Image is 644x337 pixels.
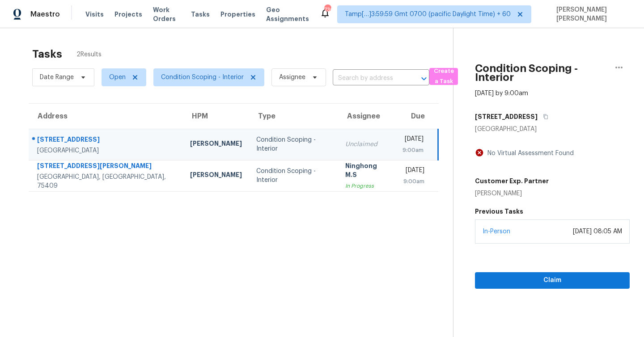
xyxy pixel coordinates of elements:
[402,135,424,146] div: [DATE]
[402,177,424,186] div: 9:00am
[30,10,60,19] span: Maestro
[345,181,388,190] div: In Progress
[256,135,331,153] div: Condition Scoping - Interior
[429,68,458,85] button: Create a Task
[482,275,623,286] span: Claim
[32,50,62,59] h2: Tasks
[114,10,142,19] span: Projects
[190,139,242,150] div: [PERSON_NAME]
[279,73,305,82] span: Assignee
[475,148,484,157] img: Artifact Not Present Icon
[475,112,538,121] h5: [STREET_ADDRESS]
[256,167,331,185] div: Condition Scoping - Interior
[475,89,528,98] div: [DATE] by 9:00am
[553,5,631,23] span: [PERSON_NAME] [PERSON_NAME]
[37,135,176,146] div: [STREET_ADDRESS]
[538,109,550,125] button: Copy Address
[109,73,126,82] span: Open
[76,50,102,59] span: 2 Results
[153,5,180,23] span: Work Orders
[483,228,510,235] a: In-Person
[475,207,630,216] h5: Previous Tasks
[475,64,608,82] h2: Condition Scoping - Interior
[324,5,330,14] div: 736
[338,104,395,129] th: Assignee
[573,227,622,236] div: [DATE] 08:05 AM
[249,104,339,129] th: Type
[37,146,176,155] div: [GEOGRAPHIC_DATA]
[434,66,453,87] span: Create a Task
[220,10,255,19] span: Properties
[475,177,549,185] h5: Customer Exp. Partner
[484,149,574,158] div: No Virtual Assessment Found
[475,272,630,289] button: Claim
[85,10,104,19] span: Visits
[266,5,309,23] span: Geo Assignments
[183,104,249,129] th: HPM
[345,161,388,181] div: Ninghong M.S
[37,161,176,173] div: [STREET_ADDRESS][PERSON_NAME]
[161,73,244,82] span: Condition Scoping - Interior
[418,72,430,85] button: Open
[29,104,183,129] th: Address
[402,166,424,177] div: [DATE]
[402,146,424,155] div: 9:00am
[333,72,404,85] input: Search by address
[395,104,438,129] th: Due
[190,170,242,181] div: [PERSON_NAME]
[37,173,176,190] div: [GEOGRAPHIC_DATA], [GEOGRAPHIC_DATA], 75409
[475,189,549,198] div: [PERSON_NAME]
[40,73,74,82] span: Date Range
[475,125,630,134] div: [GEOGRAPHIC_DATA]
[191,11,210,17] span: Tasks
[345,140,388,149] div: Unclaimed
[345,10,511,19] span: Tamp[…]3:59:59 Gmt 0700 (pacific Daylight Time) + 60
